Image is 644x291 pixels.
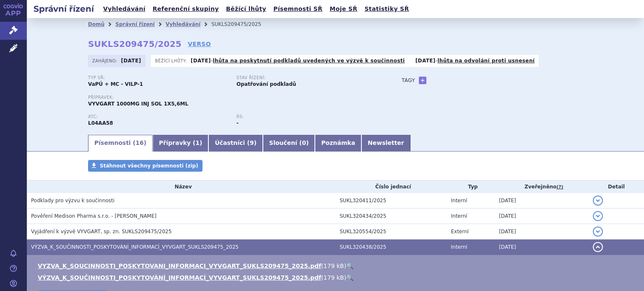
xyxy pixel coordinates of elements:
[593,211,603,221] button: detail
[415,57,535,64] p: -
[419,77,426,84] a: +
[88,81,143,87] strong: VaPÚ + MC - VILP-1
[451,244,467,250] span: Interní
[335,239,447,255] td: SUKL320438/2025
[100,163,198,169] span: Stáhnout všechny písemnosti (zip)
[115,21,155,27] a: Správní řízení
[155,57,189,64] span: Běžící lhůty:
[451,213,467,219] span: Interní
[31,198,114,203] span: Podklady pro výzvu k součinnosti
[101,3,148,15] a: Vyhledávání
[589,180,644,193] th: Detail
[495,239,589,255] td: [DATE]
[135,139,143,146] span: 16
[362,3,411,15] a: Statistiky SŘ
[88,95,385,100] p: Přípravek:
[195,139,200,146] span: 1
[31,229,171,234] span: Vyjádření k výzvě VYVGART, sp. zn. SUKLS209475/2025
[88,75,228,80] p: Typ SŘ:
[495,224,589,239] td: [DATE]
[361,135,410,152] a: Newsletter
[236,120,239,126] strong: -
[324,274,344,281] span: 179 kB
[327,3,360,15] a: Moje SŘ
[263,135,315,152] a: Sloučení (0)
[150,3,221,15] a: Referenční skupiny
[88,160,203,172] a: Stáhnout všechny písemnosti (zip)
[437,58,535,64] a: lhůta na odvolání proti usnesení
[271,3,325,15] a: Písemnosti SŘ
[402,75,415,85] h3: Tagy
[88,21,104,27] a: Domů
[451,198,467,203] span: Interní
[302,139,306,146] span: 0
[415,58,436,64] strong: [DATE]
[335,224,447,239] td: SUKL320554/2025
[223,3,269,15] a: Běžící lhůty
[191,58,211,64] strong: [DATE]
[27,180,335,193] th: Název
[335,209,447,224] td: SUKL320434/2025
[335,193,447,209] td: SUKL320411/2025
[447,180,495,193] th: Typ
[335,180,447,193] th: Číslo jednací
[250,139,254,146] span: 9
[38,273,636,282] li: ( )
[315,135,361,152] a: Poznámka
[451,229,468,234] span: Externí
[593,227,603,237] button: detail
[593,242,603,252] button: detail
[211,18,272,31] li: SUKLS209475/2025
[236,75,377,80] p: Stav řízení:
[31,244,239,250] span: VÝZVA_K_SOUČINNOSTI_POSKYTOVÁNÍ_INFORMACÍ_VYVGART_SUKLS209475_2025
[236,81,296,87] strong: Opatřování podkladů
[188,40,211,48] a: VERSO
[38,263,321,269] a: VYZVA_K_SOUCINNOSTI_POSKYTOVANI_INFORMACI_VYVGART_SUKLS209475_2025.pdf
[88,135,153,152] a: Písemnosti (16)
[92,57,119,64] span: Zahájeno:
[191,57,405,64] p: -
[346,263,353,269] a: 🔍
[236,114,377,119] p: RS:
[495,180,589,193] th: Zveřejněno
[31,213,156,219] span: Pověření Medison Pharma s.r.o. - Hrdličková
[153,135,208,152] a: Přípravky (1)
[88,114,228,119] p: ATC:
[346,274,353,281] a: 🔍
[556,184,563,190] abbr: (?)
[88,120,113,126] strong: EFGARTIGIMOD ALFA
[27,3,101,15] h2: Správní řízení
[495,193,589,209] td: [DATE]
[166,21,200,27] a: Vyhledávání
[121,58,141,64] strong: [DATE]
[38,274,321,281] a: VÝZVA_K_SOUČINNOSTI_POSKYTOVÁNÍ_INFORMACÍ_VYVGART_SUKLS209475_2025.pdf
[38,262,636,270] li: ( )
[208,135,262,152] a: Účastníci (9)
[324,263,344,269] span: 179 kB
[88,101,188,107] span: VYVGART 1000MG INJ SOL 1X5,6ML
[213,58,405,64] a: lhůta na poskytnutí podkladů uvedených ve výzvě k součinnosti
[495,209,589,224] td: [DATE]
[88,39,182,49] strong: SUKLS209475/2025
[593,196,603,206] button: detail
